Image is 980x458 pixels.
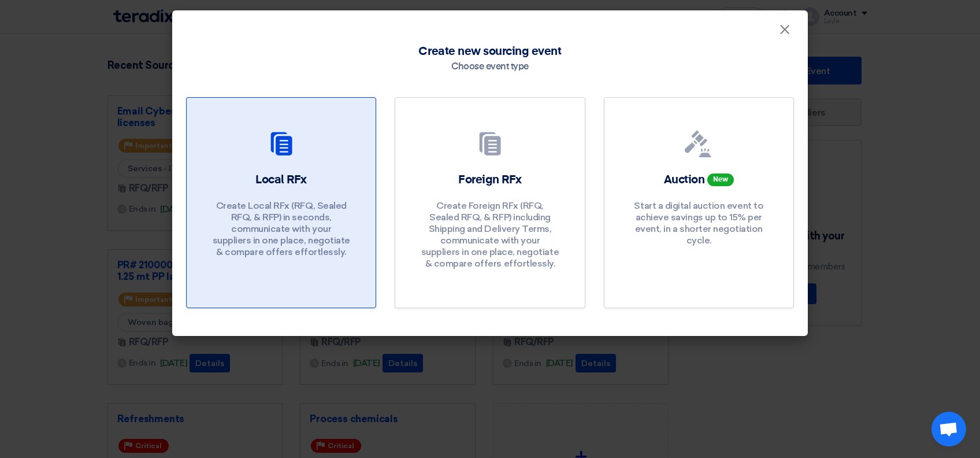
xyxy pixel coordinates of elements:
a: Local RFx Create Local RFx (RFQ, Sealed RFQ, & RFP) in seconds, communicate with your suppliers i... [186,97,376,308]
a: Foreign RFx Create Foreign RFx (RFQ, Sealed RFQ, & RFP) including Shipping and Delivery Terms, co... [395,97,585,308]
div: Open chat [931,412,966,446]
p: Create Local RFx (RFQ, Sealed RFQ, & RFP) in seconds, communicate with your suppliers in one plac... [212,200,351,258]
span: Create new sourcing event [418,43,561,60]
p: Start a digital auction event to achieve savings up to 15% per event, in a shorter negotiation cy... [629,200,768,246]
span: New [707,173,734,186]
span: Auction [664,174,705,186]
button: Close [770,19,800,42]
p: Create Foreign RFx (RFQ, Sealed RFQ, & RFP) including Shipping and Delivery Terms, communicate wi... [421,200,559,269]
span: × [779,21,790,44]
a: Auction New Start a digital auction event to achieve savings up to 15% per event, in a shorter ne... [604,97,794,308]
div: Choose event type [451,60,529,74]
h2: Foreign RFx [458,172,522,188]
h2: Local RFx [255,172,307,188]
